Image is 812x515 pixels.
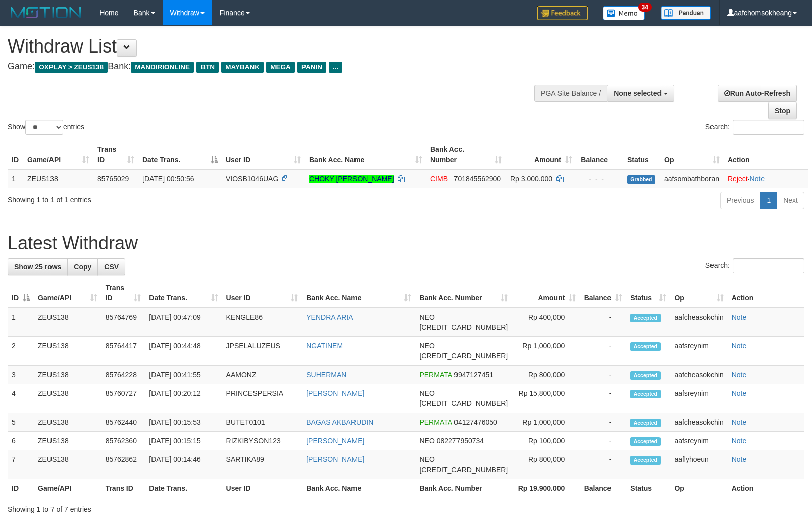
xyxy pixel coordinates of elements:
[670,450,727,479] td: aaflyhoeun
[419,313,434,321] span: NEO
[630,437,661,446] span: Accepted
[101,337,145,366] td: 85764417
[226,175,278,183] span: VIOSB1046UAG
[454,418,497,426] span: Copy 04127476050 to clipboard
[8,233,804,253] h1: Latest Withdraw
[732,313,747,321] a: Note
[630,456,661,465] span: Accepted
[305,140,426,169] th: Bank Acc. Name: activate to sort column ascending
[14,263,61,271] span: Show 25 rows
[732,371,747,379] a: Note
[580,432,626,450] td: -
[74,263,91,271] span: Copy
[34,432,101,450] td: ZEUS138
[630,371,661,380] span: Accepted
[8,120,84,135] label: Show entries
[750,175,765,183] a: Note
[534,85,607,102] div: PGA Site Balance /
[306,389,364,397] a: [PERSON_NAME]
[145,479,222,498] th: Date Trans.
[724,169,808,188] td: ·
[670,279,727,307] th: Op: activate to sort column ascending
[419,342,434,350] span: NEO
[306,342,343,350] a: NGATINEM
[8,258,68,275] a: Show 25 rows
[580,307,626,337] td: -
[732,455,747,463] a: Note
[419,371,452,379] span: PERMATA
[580,384,626,413] td: -
[705,120,804,135] label: Search:
[222,432,302,450] td: RIZKIBYSON123
[732,342,747,350] a: Note
[580,450,626,479] td: -
[607,85,674,102] button: None selected
[302,479,415,498] th: Bank Acc. Name
[512,279,580,307] th: Amount: activate to sort column ascending
[222,140,305,169] th: User ID: activate to sort column ascending
[728,479,804,498] th: Action
[104,263,119,271] span: CSV
[419,352,508,360] span: Copy 5859459295719800 to clipboard
[419,418,452,426] span: PERMATA
[537,6,588,20] img: Feedback.jpg
[309,175,394,183] a: CHOKY [PERSON_NAME]
[437,437,484,445] span: Copy 082277950734 to clipboard
[222,279,302,307] th: User ID: activate to sort column ascending
[580,174,619,184] div: - - -
[8,450,34,479] td: 7
[101,384,145,413] td: 85760727
[627,175,655,184] span: Grabbed
[196,62,219,73] span: BTN
[8,191,331,205] div: Showing 1 to 1 of 1 entries
[145,384,222,413] td: [DATE] 00:20:12
[222,366,302,384] td: AAMONZ
[580,479,626,498] th: Balance
[512,337,580,366] td: Rp 1,000,000
[718,85,797,102] a: Run Auto-Refresh
[329,62,342,73] span: ...
[670,479,727,498] th: Op
[101,307,145,337] td: 85764769
[512,432,580,450] td: Rp 100,000
[430,175,448,183] span: CIMB
[8,337,34,366] td: 2
[138,140,222,169] th: Date Trans.: activate to sort column descending
[8,62,531,72] h4: Game: Bank:
[34,384,101,413] td: ZEUS138
[34,279,101,307] th: Game/API: activate to sort column ascending
[660,169,724,188] td: aafsombathboran
[733,120,804,135] input: Search:
[728,175,748,183] a: Reject
[101,413,145,432] td: 85762440
[670,384,727,413] td: aafsreynim
[638,3,652,12] span: 34
[34,307,101,337] td: ZEUS138
[580,337,626,366] td: -
[34,450,101,479] td: ZEUS138
[728,279,804,307] th: Action
[101,479,145,498] th: Trans ID
[580,413,626,432] td: -
[8,279,34,307] th: ID: activate to sort column descending
[454,175,501,183] span: Copy 701845562900 to clipboard
[415,279,512,307] th: Bank Acc. Number: activate to sort column ascending
[760,192,777,209] a: 1
[419,455,434,463] span: NEO
[8,413,34,432] td: 5
[670,337,727,366] td: aafsreynim
[222,307,302,337] td: KENGLE86
[145,366,222,384] td: [DATE] 00:41:55
[8,432,34,450] td: 6
[93,140,138,169] th: Trans ID: activate to sort column ascending
[720,192,760,209] a: Previous
[670,413,727,432] td: aafcheasokchin
[454,371,493,379] span: Copy 9947127451 to clipboard
[266,62,295,73] span: MEGA
[97,175,129,183] span: 85765029
[630,419,661,427] span: Accepted
[512,384,580,413] td: Rp 15,800,000
[34,366,101,384] td: ZEUS138
[23,169,93,188] td: ZEUS138
[222,450,302,479] td: SARTIKA89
